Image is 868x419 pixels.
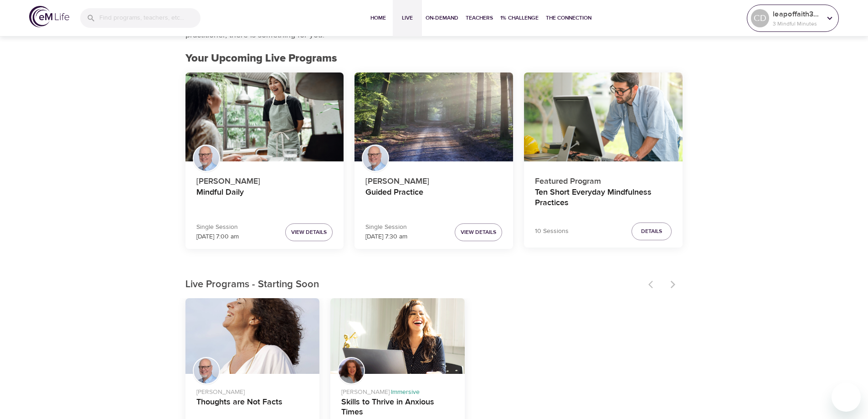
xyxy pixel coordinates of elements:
button: Guided Practice [354,72,513,162]
span: View Details [461,228,496,237]
button: View Details [285,223,333,241]
button: View Details [455,223,502,241]
span: Home [367,13,389,23]
p: 10 Sessions [535,227,569,236]
h4: Guided Practice [365,187,502,209]
span: Live [396,13,418,23]
div: CD [751,9,769,27]
iframe: Button to launch messaging window [832,383,861,412]
h4: Skills to Thrive in Anxious Times [341,397,454,419]
button: Details [632,222,672,240]
h4: Mindful Daily [196,187,333,209]
span: The Connection [546,13,591,23]
p: [PERSON_NAME] [365,171,502,187]
button: Thoughts are Not Facts [185,298,320,374]
p: [PERSON_NAME] [196,171,333,187]
span: 1% Challenge [500,13,539,23]
button: Ten Short Everyday Mindfulness Practices [524,72,683,162]
span: Details [641,227,662,236]
p: 3 Mindful Minutes [773,20,821,28]
span: On-Demand [426,13,458,23]
img: logo [29,6,69,27]
span: Immersive [391,388,420,396]
p: Live Programs - Starting Soon [185,277,643,292]
h4: Thoughts are Not Facts [196,397,309,419]
span: View Details [291,228,327,237]
p: Single Session [196,222,239,232]
p: Featured Program [535,171,672,187]
p: leapoffaith333 [773,9,821,20]
p: [DATE] 7:00 am [196,232,239,242]
h4: Ten Short Everyday Mindfulness Practices [535,187,672,209]
button: Mindful Daily [185,72,344,162]
button: Skills to Thrive in Anxious Times [330,298,465,374]
p: [PERSON_NAME] [196,384,309,397]
h2: Your Upcoming Live Programs [185,52,683,65]
p: Single Session [365,222,407,232]
p: [DATE] 7:30 am [365,232,407,242]
p: [PERSON_NAME] · [341,384,454,397]
span: Teachers [466,13,493,23]
input: Find programs, teachers, etc... [99,8,200,28]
